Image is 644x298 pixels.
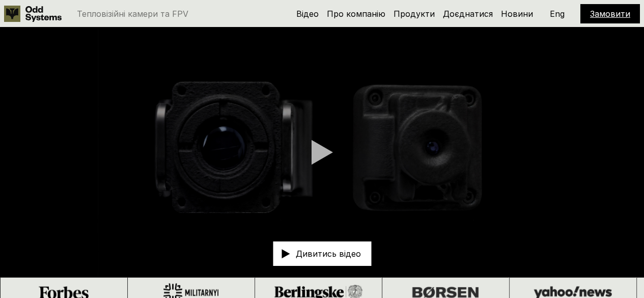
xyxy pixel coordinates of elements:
a: Замовити [590,9,630,19]
p: Eng [550,10,565,18]
a: Про компанію [327,9,385,19]
a: Відео [296,9,319,19]
a: Новини [501,9,533,19]
a: Продукти [394,9,435,19]
p: Дивитись відео [296,250,361,258]
p: Тепловізійні камери та FPV [77,10,188,18]
a: Доєднатися [443,9,493,19]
